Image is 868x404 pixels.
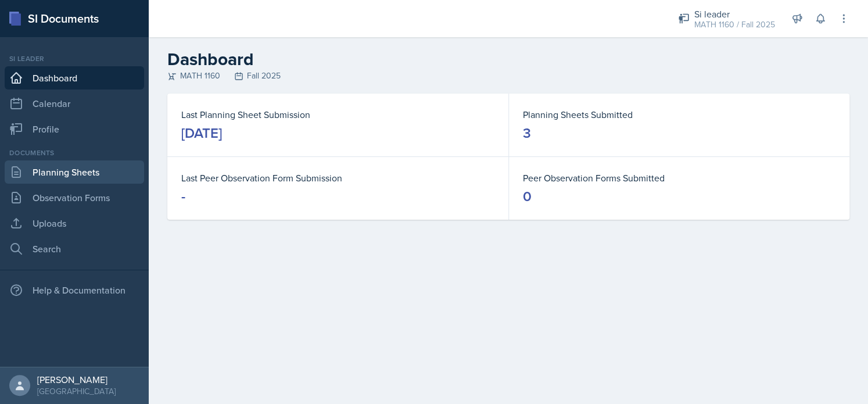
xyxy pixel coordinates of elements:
div: Si leader [5,53,144,64]
div: 3 [523,124,531,142]
a: Dashboard [5,66,144,90]
dt: Last Peer Observation Form Submission [181,171,494,185]
dt: Peer Observation Forms Submitted [523,171,835,185]
a: Planning Sheets [5,160,144,184]
h2: Dashboard [167,49,849,70]
a: Calendar [5,92,144,115]
dt: Planning Sheets Submitted [523,108,835,121]
dt: Last Planning Sheet Submission [181,108,494,121]
a: Search [5,237,144,260]
div: Si leader [694,7,775,21]
div: [DATE] [181,124,222,142]
a: Profile [5,117,144,141]
a: Observation Forms [5,186,144,209]
div: Help & Documentation [5,278,144,302]
a: Uploads [5,212,144,235]
div: [PERSON_NAME] [37,374,116,385]
div: [GEOGRAPHIC_DATA] [37,385,116,397]
div: - [181,187,185,206]
div: MATH 1160 / Fall 2025 [694,19,775,31]
div: 0 [523,187,532,206]
div: MATH 1160 Fall 2025 [167,70,849,82]
div: Documents [5,148,144,158]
